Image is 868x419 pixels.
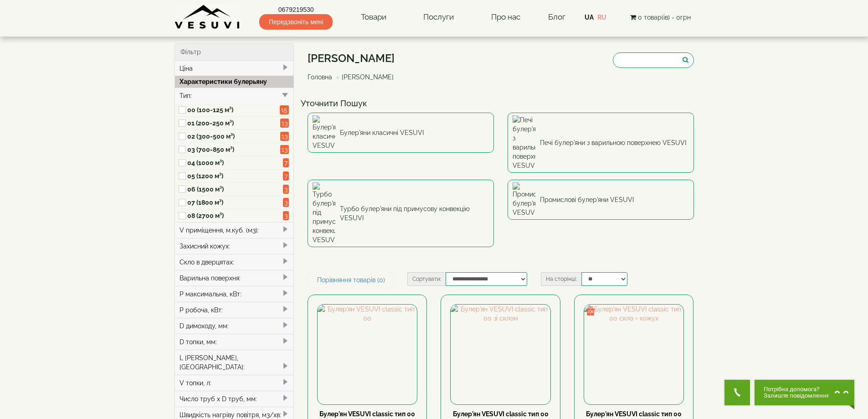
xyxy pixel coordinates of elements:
[313,182,335,244] img: Турбо булер'яни під примусову конвекцію VESUVI
[482,7,529,28] a: Про нас
[283,211,289,220] span: 3
[175,76,294,88] div: Характеристики булерьяну
[175,254,294,270] div: Скло в дверцятах:
[548,12,565,21] a: Блог
[308,113,494,153] a: Булер'яни класичні VESUVI Булер'яни класичні VESUVI
[175,61,294,76] div: Ціна
[175,222,294,238] div: V приміщення, м.куб. (м3):
[187,119,280,128] label: 01 (200-250 м³)
[308,180,494,247] a: Турбо булер'яни під примусову конвекцію VESUVI Турбо булер'яни під примусову конвекцію VESUVI
[280,119,289,128] span: 13
[451,305,550,404] img: Булер'ян VESUVI classic тип 00 зі склом
[175,286,294,302] div: P максимальна, кВт:
[513,115,535,170] img: Печі булер'яни з варильною поверхнею VESUVI
[319,410,415,418] a: Булер'ян VESUVI classic тип 00
[175,88,294,103] div: Тип:
[175,391,294,407] div: Число труб x D труб, мм:
[764,393,830,399] span: Залиште повідомлення
[414,7,463,28] a: Послуги
[187,211,280,220] label: 08 (2700 м³)
[627,12,693,22] button: 0 товар(ів) - 0грн
[187,185,280,194] label: 06 (1500 м³)
[508,113,694,173] a: Печі булер'яни з варильною поверхнею VESUVI Печі булер'яни з варильною поверхнею VESUVI
[187,198,280,207] label: 07 (1800 м³)
[187,132,280,141] label: 02 (300-500 м³)
[187,105,280,114] label: 00 (100-125 м³)
[175,375,294,391] div: V топки, л:
[175,334,294,350] div: D топки, мм:
[175,5,241,30] img: Завод VESUVI
[334,72,394,82] li: [PERSON_NAME]
[585,14,594,21] a: UA
[407,272,446,286] label: Сортувати:
[301,99,701,108] h4: Уточнити Пошук
[308,52,401,64] h1: [PERSON_NAME]
[259,5,333,14] a: 0679219530
[175,318,294,334] div: D димоходу, мм:
[283,171,289,181] span: 7
[308,272,395,288] a: Порівняння товарів (0)
[764,386,830,393] span: Потрібна допомога?
[597,14,606,21] a: RU
[508,180,694,220] a: Промислові булер'яни VESUVI Промислові булер'яни VESUVI
[187,145,280,154] label: 03 (700-850 м³)
[175,238,294,254] div: Захисний кожух:
[187,158,280,167] label: 04 (1000 м³)
[755,380,854,405] button: Chat button
[283,185,289,194] span: 3
[187,171,280,181] label: 05 (1200 м³)
[175,302,294,318] div: P робоча, кВт:
[175,270,294,286] div: Варильна поверхня:
[586,306,595,316] img: gift
[541,272,581,286] label: На сторінці:
[283,198,289,207] span: 3
[638,14,691,21] span: 0 товар(ів) - 0грн
[313,115,335,150] img: Булер'яни класичні VESUVI
[352,7,395,28] a: Товари
[280,105,289,114] span: 15
[584,305,683,404] img: Булер'ян VESUVI classic тип 00 скло + кожух
[280,132,289,141] span: 13
[259,14,333,30] span: Передзвоніть мені
[513,182,535,217] img: Промислові булер'яни VESUVI
[308,73,332,81] a: Головна
[724,380,750,405] button: Get Call button
[175,350,294,375] div: L [PERSON_NAME], [GEOGRAPHIC_DATA]:
[318,305,417,404] img: Булер'ян VESUVI classic тип 00
[175,44,294,61] div: Фільтр
[280,145,289,154] span: 13
[283,158,289,167] span: 7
